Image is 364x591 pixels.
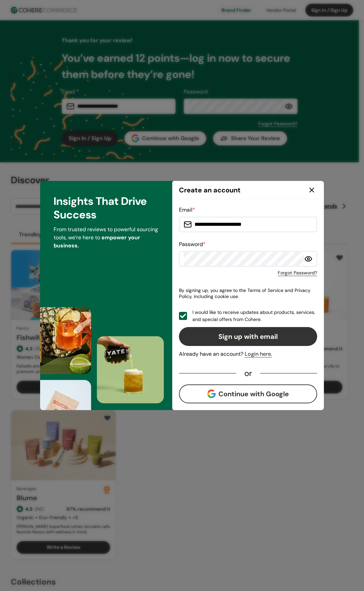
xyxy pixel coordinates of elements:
[179,327,317,346] button: Sign up with email
[179,185,241,195] h2: Create an account
[179,384,317,403] button: Continue with Google
[179,241,206,248] label: Password
[192,309,317,323] span: I would like to receive updates about products, services, and special offers from Cohere.
[54,194,159,221] h3: Insights That Drive Success
[54,225,159,250] p: From trusted reviews to powerful sourcing tools, we’re here to
[236,370,260,376] div: or
[245,350,272,358] div: Login here.
[179,206,195,213] label: Email
[179,285,317,302] p: By signing up, you agree to the Terms of Service and Privacy Policy, including cookie use.
[179,350,317,358] div: Already have an account?
[278,269,317,276] a: Forgot Password?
